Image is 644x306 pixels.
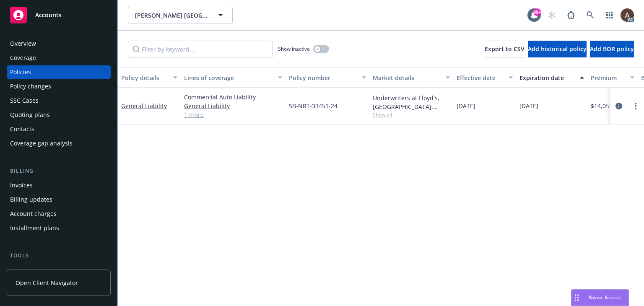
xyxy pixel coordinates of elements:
[571,289,629,306] button: Nova Assist
[184,93,282,101] a: Commercial Auto Liability
[7,179,111,192] a: Invoices
[631,101,641,111] a: more
[601,7,618,23] a: Switch app
[184,110,282,119] a: 1 more
[128,7,233,23] button: [PERSON_NAME] [GEOGRAPHIC_DATA] / Unique Product Source Inc.
[7,65,111,79] a: Policies
[621,8,634,22] img: photo
[516,67,587,88] button: Expiration date
[7,221,111,235] a: Installment plans
[7,137,111,150] a: Coverage gap analysis
[16,278,78,287] span: Open Client Navigator
[528,45,587,53] span: Add historical policy
[7,122,111,136] a: Contacts
[10,179,33,192] div: Invoices
[591,73,625,82] div: Premium
[453,67,516,88] button: Effective date
[614,101,624,111] a: circleInformation
[7,207,111,220] a: Account charges
[7,108,111,122] a: Quoting plans
[543,7,560,23] a: Start snowing
[10,51,36,65] div: Coverage
[289,73,357,82] div: Policy number
[10,94,39,107] div: SSC Cases
[286,67,369,88] button: Policy number
[373,111,450,118] span: Show all
[373,73,441,82] div: Market details
[533,8,541,16] div: 99+
[7,193,111,206] a: Billing updates
[7,3,111,27] a: Accounts
[457,73,504,82] div: Effective date
[289,101,338,110] span: SB-NRT-33451-24
[7,94,111,107] a: SSC Cases
[373,93,450,111] div: Underwriters at Lloyd's, [GEOGRAPHIC_DATA], [PERSON_NAME] of [GEOGRAPHIC_DATA], RT Specialty Insu...
[121,102,167,110] a: General Liability
[563,7,579,23] a: Report a Bug
[519,101,538,110] span: [DATE]
[184,73,273,82] div: Lines of coverage
[528,41,587,57] button: Add historical policy
[457,101,475,110] span: [DATE]
[369,67,453,88] button: Market details
[181,67,286,88] button: Lines of coverage
[184,101,282,110] a: General Liability
[590,45,634,53] span: Add BOR policy
[571,290,582,306] div: Drag to move
[135,11,208,20] span: [PERSON_NAME] [GEOGRAPHIC_DATA] / Unique Product Source Inc.
[7,167,111,175] div: Billing
[10,122,34,136] div: Contacts
[591,101,621,110] span: $14,055.00
[278,45,310,52] span: Show inactive
[587,67,638,88] button: Premium
[10,37,36,50] div: Overview
[7,80,111,93] a: Policy changes
[485,41,525,57] button: Export to CSV
[582,7,599,23] a: Search
[7,37,111,50] a: Overview
[519,73,575,82] div: Expiration date
[7,51,111,65] a: Coverage
[7,252,111,260] div: Tools
[128,41,273,57] input: Filter by keyword...
[589,294,622,301] span: Nova Assist
[590,41,634,57] button: Add BOR policy
[118,67,181,88] button: Policy details
[121,73,168,82] div: Policy details
[10,207,57,220] div: Account charges
[10,80,51,93] div: Policy changes
[10,137,73,150] div: Coverage gap analysis
[10,193,52,206] div: Billing updates
[35,12,62,18] span: Accounts
[10,108,50,122] div: Quoting plans
[10,65,31,79] div: Policies
[485,45,525,53] span: Export to CSV
[10,221,59,235] div: Installment plans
